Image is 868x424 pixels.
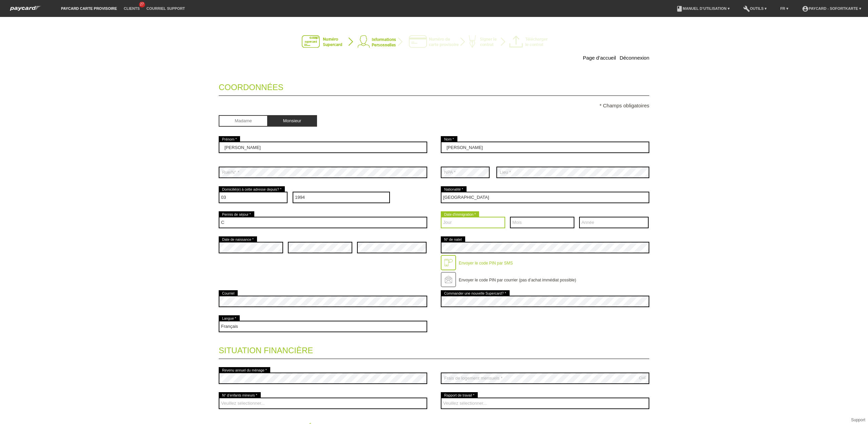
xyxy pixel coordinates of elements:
[619,55,649,61] a: Déconnexion
[7,8,44,13] a: paycard Sofortkarte
[219,339,649,359] legend: Situation financière
[583,55,616,61] a: Page d’accueil
[798,6,865,10] a: account_circlepaycard - Sofortkarte ▾
[777,6,792,10] a: FR ▾
[676,5,683,12] i: book
[219,103,649,108] p: * Champs obligatoires
[459,278,576,282] label: Envoyer le code PIN par courrier (pas d’achat immédiat possible)
[802,5,809,12] i: account_circle
[740,6,770,10] a: buildOutils ▾
[673,6,733,10] a: bookManuel d’utilisation ▾
[219,76,649,96] legend: Coordonnées
[139,2,145,7] span: 27
[120,6,143,10] a: Clients
[58,6,120,10] a: paycard carte provisoire
[851,418,865,422] a: Support
[7,5,44,12] img: paycard Sofortkarte
[302,35,566,49] img: instantcard-v3-fr-2.png
[639,376,647,380] div: CHF
[743,5,750,12] i: build
[459,261,513,266] label: Envoyer le code PIN par SMS
[143,6,188,10] a: Courriel Support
